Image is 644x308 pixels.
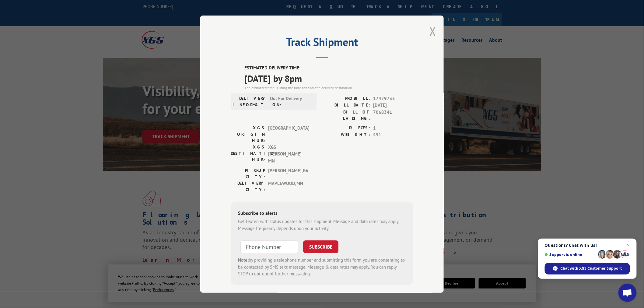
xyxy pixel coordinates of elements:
[373,95,413,102] span: 17479735
[240,240,298,253] input: Phone Number
[545,263,630,275] div: Chat with XGS Customer Support
[231,167,265,180] label: PICKUP CITY:
[373,102,413,109] span: [DATE]
[270,95,311,108] span: Out For Delivery
[268,124,309,144] span: [GEOGRAPHIC_DATA]
[429,23,436,39] button: Close modal
[561,266,622,271] span: Chat with XGS Customer Support
[244,71,413,85] span: [DATE] by 8pm
[268,144,309,164] span: XGS [PERSON_NAME] MN
[238,218,406,232] div: Get texted with status updates for this shipment. Message and data rates may apply. Message frequ...
[618,284,637,302] div: Open chat
[322,131,370,138] label: WEIGHT:
[322,109,370,121] label: BILL OF LADING:
[268,167,309,180] span: [PERSON_NAME] , GA
[545,252,596,257] span: Support is online
[373,124,413,131] span: 1
[303,240,338,253] button: SUBSCRIBE
[231,124,265,144] label: XGS ORIGIN HUB:
[238,257,249,263] strong: Note:
[233,95,267,108] label: DELIVERY INFORMATION:
[545,243,630,248] span: Questions? Chat with us!
[231,38,413,49] h2: Track Shipment
[238,257,406,278] div: by providing a telephone number and submitting this form you are consenting to be contacted by SM...
[231,180,265,193] label: DELIVERY CITY:
[244,65,413,72] label: ESTIMATED DELIVERY TIME:
[625,242,632,249] span: Close chat
[238,209,406,218] div: Subscribe to alerts
[268,180,309,193] span: MAPLEWOOD , MN
[373,109,413,121] span: 7068341
[244,85,413,90] div: The estimated time is using the time zone for the delivery destination.
[322,102,370,109] label: BILL DATE:
[322,95,370,102] label: PROBILL:
[231,144,265,164] label: XGS DESTINATION HUB:
[373,131,413,138] span: 451
[322,124,370,131] label: PIECES:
